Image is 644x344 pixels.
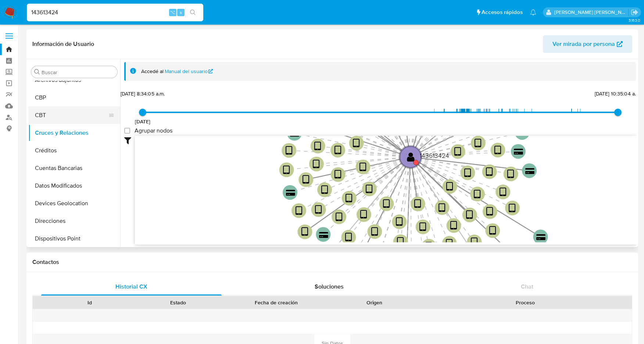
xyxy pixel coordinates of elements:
span: Chat [521,282,533,291]
text:  [371,227,378,237]
span: [DATE] 8:34:05 a.m. [121,90,165,97]
button: CBT [28,106,114,124]
text:  [296,206,303,216]
text:  [536,234,545,241]
text:  [397,236,404,247]
a: Notificaciones [530,9,536,15]
text:  [425,241,432,252]
text:  [313,159,320,170]
text:  [419,222,426,232]
input: Buscar usuario o caso... [27,8,203,17]
div: Estado [139,299,217,306]
text:  [446,181,453,192]
text:  [360,210,367,220]
span: [DATE] [135,118,151,125]
span: s [180,9,182,16]
span: Ver mirada por persona [552,35,615,53]
text:  [494,145,501,156]
button: Direcciones [28,212,120,230]
text:  [446,238,453,249]
text:  [315,204,322,215]
h1: Contactos [32,258,632,266]
text:  [514,149,523,156]
span: Accedé al [141,68,164,75]
text:  [489,225,496,236]
text:  [303,174,310,185]
text:  [334,169,341,180]
span: Accesos rápidos [482,8,523,16]
text:  [336,212,343,222]
text:  [486,206,493,217]
text:  [314,141,321,152]
text:  [454,146,461,157]
button: Cruces y Relaciones [28,124,120,142]
text:  [466,210,473,221]
div: Fecha de creación [228,299,325,306]
button: Créditos [28,142,120,159]
text:  [353,138,360,149]
text:  [486,167,493,177]
span: Historial CX [115,282,147,291]
text:  [414,199,421,210]
div: Proceso [423,299,627,306]
button: Datos Modificados [28,177,120,195]
text:  [474,189,481,200]
button: CBP [28,89,120,106]
text:  [450,220,457,231]
h1: Información de Usuario [32,40,94,48]
span: [DATE] 10:35:04 a.m. [595,90,641,97]
a: Manual del usuario [165,68,213,75]
input: Buscar [42,69,114,76]
text:  [366,184,373,195]
div: Id [51,299,129,306]
text:  [500,187,507,198]
text:  [518,130,527,137]
text:  [407,152,415,162]
text:  [321,185,328,195]
text:  [509,203,516,214]
button: Devices Geolocation [28,195,120,212]
text:  [345,232,352,243]
input: Agrupar nodos [124,128,130,134]
span: ⌥ [170,9,175,16]
button: search-icon [185,7,200,18]
span: Agrupar nodos [135,127,172,134]
text:  [507,169,514,180]
button: Cuentas Bancarias [28,159,120,177]
text:  [286,189,295,196]
text:  [383,199,390,209]
text:  [301,227,308,237]
text:  [286,145,293,156]
text:  [471,237,478,247]
text:  [283,165,290,175]
button: Buscar [34,69,40,75]
text:  [319,232,328,239]
text:  [359,162,366,173]
div: Origen [335,299,413,306]
text:  [464,168,471,178]
text:  [334,145,341,156]
button: Dispositivos Point [28,230,120,247]
text:  [439,203,446,213]
text: 143613424 [420,151,449,160]
text:  [396,217,403,227]
text:  [475,138,482,149]
span: Soluciones [315,282,344,291]
text:  [525,168,534,175]
text:  [346,193,353,204]
button: Ver mirada por persona [543,35,632,53]
p: rene.vale@mercadolibre.com [554,9,629,16]
a: Salir [631,8,638,16]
